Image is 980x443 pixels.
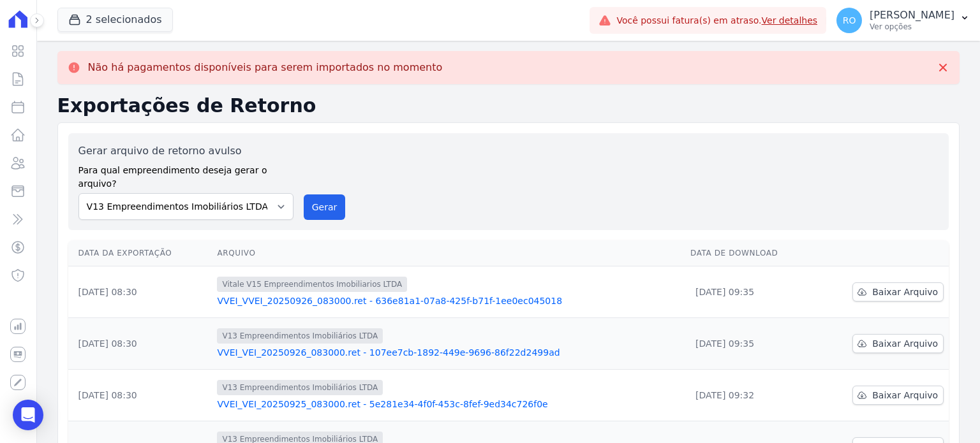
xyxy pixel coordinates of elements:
span: Baixar Arquivo [872,337,938,350]
p: Ver opções [870,22,954,32]
a: Baixar Arquivo [852,282,944,301]
h2: Exportações de Retorno [57,94,960,117]
a: VVEI_VEI_20250926_083000.ret - 107ee7cb-1892-449e-9696-86f22d2499ad [217,346,680,359]
td: [DATE] 09:32 [685,370,815,421]
th: Arquivo [212,240,685,266]
p: [PERSON_NAME] [870,9,954,22]
button: Gerar [304,194,346,220]
a: Ver detalhes [762,15,818,25]
p: Não há pagamentos disponíveis para serem importados no momento [88,61,443,74]
a: Baixar Arquivo [852,386,944,405]
button: 2 selecionados [57,8,173,32]
span: RO [843,16,856,25]
a: VVEI_VVEI_20250926_083000.ret - 636e81a1-07a8-425f-b71f-1ee0ec045018 [217,294,680,307]
a: Baixar Arquivo [852,334,944,353]
label: Gerar arquivo de retorno avulso [78,143,293,159]
button: RO [PERSON_NAME] Ver opções [826,3,980,38]
td: [DATE] 08:30 [68,266,212,318]
td: [DATE] 08:30 [68,370,212,421]
span: Vitale V15 Empreendimentos Imobiliarios LTDA [217,277,407,292]
span: V13 Empreendimentos Imobiliários LTDA [217,380,383,395]
th: Data de Download [685,240,815,266]
div: Open Intercom Messenger [13,400,43,430]
td: [DATE] 09:35 [685,266,815,318]
td: [DATE] 08:30 [68,318,212,370]
span: Você possui fatura(s) em atraso. [616,14,817,27]
span: V13 Empreendimentos Imobiliários LTDA [217,328,383,344]
th: Data da Exportação [68,240,212,266]
a: VVEI_VEI_20250925_083000.ret - 5e281e34-4f0f-453c-8fef-9ed34c726f0e [217,398,680,410]
span: Baixar Arquivo [872,286,938,298]
span: Baixar Arquivo [872,389,938,402]
td: [DATE] 09:35 [685,318,815,370]
label: Para qual empreendimento deseja gerar o arquivo? [78,159,293,191]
